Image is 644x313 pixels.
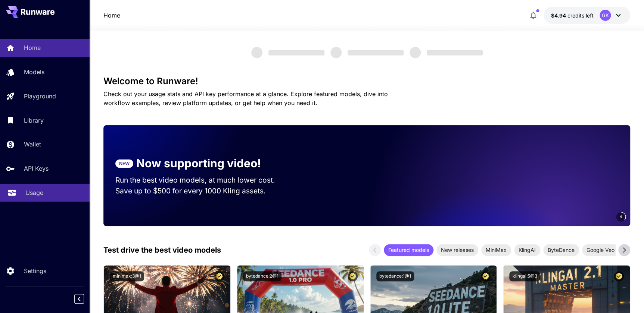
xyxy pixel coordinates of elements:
p: Wallet [24,140,41,149]
div: New releases [436,244,478,256]
span: 4 [620,214,622,219]
p: Settings [24,266,46,275]
span: KlingAI [514,246,540,254]
span: $4.94 [551,12,567,19]
span: Google Veo [582,246,619,254]
div: GK [600,10,611,21]
p: Usage [25,188,43,197]
p: NEW [119,160,130,167]
p: Home [24,43,41,52]
p: Now supporting video! [136,155,261,172]
a: Home [103,11,120,20]
p: API Keys [24,164,49,173]
button: bytedance:2@1 [243,271,281,281]
button: minimax:3@1 [110,271,144,281]
button: $4.93548GK [544,7,630,24]
div: MiniMax [481,244,511,256]
button: klingai:5@3 [509,271,540,281]
button: Certified Model – Vetted for best performance and includes a commercial license. [214,271,224,281]
p: Test drive the best video models [103,244,221,256]
p: Save up to $500 for every 1000 Kling assets. [115,186,289,196]
button: bytedance:1@1 [376,271,414,281]
div: KlingAI [514,244,540,256]
div: Featured models [384,244,433,256]
p: Run the best video models, at much lower cost. [115,175,289,186]
button: Collapse sidebar [74,294,84,304]
div: Collapse sidebar [80,292,90,306]
div: Google Veo [582,244,619,256]
button: Certified Model – Vetted for best performance and includes a commercial license. [480,271,491,281]
span: MiniMax [481,246,511,254]
p: Library [24,116,44,125]
nav: breadcrumb [103,11,120,20]
div: $4.93548 [551,12,594,19]
p: Playground [24,92,56,101]
span: New releases [436,246,478,254]
div: ByteDance [543,244,579,256]
span: Featured models [384,246,433,254]
p: Models [24,67,44,76]
span: ByteDance [543,246,579,254]
span: credits left [567,12,594,19]
button: Certified Model – Vetted for best performance and includes a commercial license. [614,271,624,281]
h3: Welcome to Runware! [103,76,630,86]
span: Check out your usage stats and API key performance at a glance. Explore featured models, dive int... [103,90,388,107]
button: Certified Model – Vetted for best performance and includes a commercial license. [348,271,358,281]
